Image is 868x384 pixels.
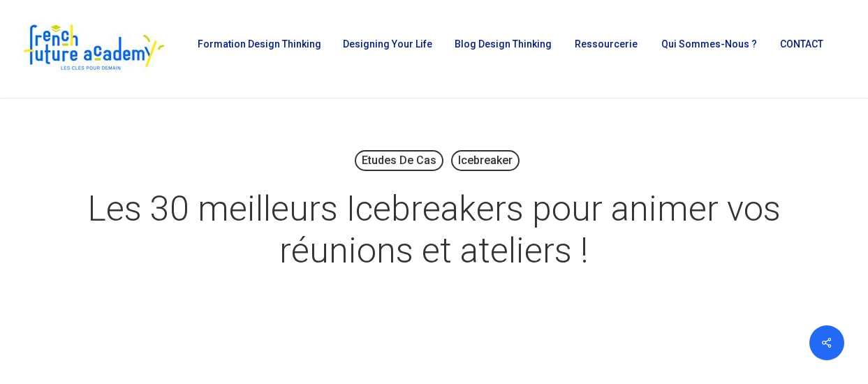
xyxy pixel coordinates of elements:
[336,39,434,59] a: Designing Your Life
[20,21,167,77] img: French Future Academy
[198,38,321,50] span: Formation Design Thinking
[451,150,520,171] a: Icebreaker
[455,38,552,50] span: Blog Design Thinking
[773,39,827,59] a: CONTACT
[575,38,638,50] span: Ressourcerie
[780,38,823,50] span: CONTACT
[448,39,553,59] a: Blog Design Thinking
[568,39,641,59] a: Ressourcerie
[343,38,432,50] span: Designing Your Life
[85,174,784,286] h1: Les 30 meilleurs Icebreakers pour animer vos réunions et ateliers !
[654,39,759,59] a: Qui sommes-nous ?
[191,39,322,59] a: Formation Design Thinking
[355,150,443,171] a: Etudes de cas
[661,38,757,50] span: Qui sommes-nous ?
